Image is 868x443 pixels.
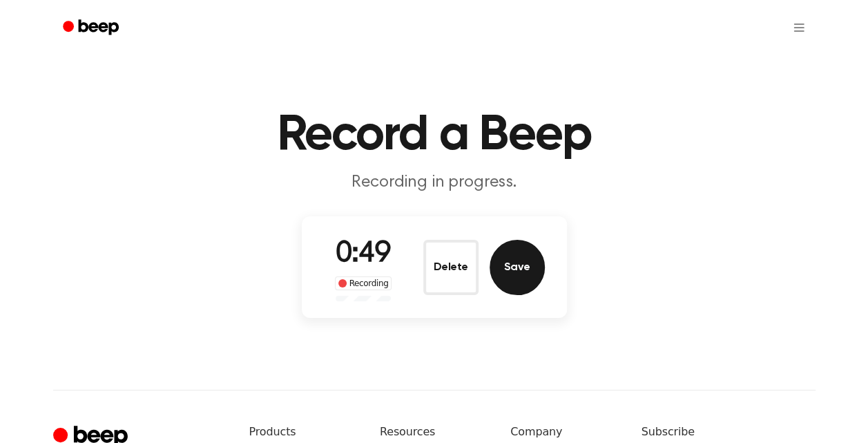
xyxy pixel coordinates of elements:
button: Open menu [782,11,816,44]
span: 0:49 [336,240,391,269]
h6: Company [510,424,619,440]
h6: Subscribe [642,424,816,440]
h1: Record a Beep [81,111,788,160]
a: Beep [53,15,131,41]
button: Delete Audio Record [423,240,479,295]
button: Save Audio Record [490,240,545,295]
h6: Products [249,424,358,440]
div: Recording [335,276,392,290]
h6: Resources [380,424,488,440]
p: Recording in progress. [169,171,700,194]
